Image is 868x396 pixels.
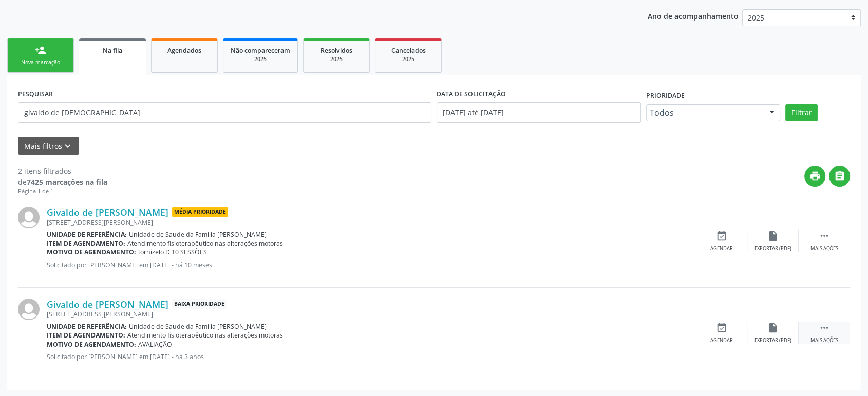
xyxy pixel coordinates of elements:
[138,340,172,349] span: AVALIAÇÃO
[767,322,779,333] i: insert_drive_file
[18,187,107,196] div: Página 1 de 1
[710,337,733,344] div: Agendar
[47,340,136,349] b: Motivo de agendamento:
[650,108,760,118] span: Todos
[47,239,125,248] b: Item de agendamento:
[716,322,727,333] i: event_available
[103,46,122,55] span: Na fila
[437,102,641,123] input: Selecione um intervalo
[810,337,838,344] div: Mais ações
[819,322,830,333] i: 
[18,102,431,123] input: Nome, CNS
[47,207,168,218] a: Givaldo de [PERSON_NAME]
[47,230,127,239] b: Unidade de referência:
[172,299,227,310] span: Baixa Prioridade
[383,55,434,63] div: 2025
[648,9,739,22] p: Ano de acompanhamento
[27,177,107,187] strong: 7425 marcações na fila
[646,88,685,104] label: Prioridade
[167,46,201,55] span: Agendados
[47,352,696,361] p: Solicitado por [PERSON_NAME] em [DATE] - há 3 anos
[834,170,845,182] i: 
[138,248,207,256] span: tornizelo D 10 SESSÕES
[819,230,830,242] i: 
[716,230,727,242] i: event_available
[127,239,283,248] span: Atendimento fisioterapêutico nas alterações motoras
[18,166,107,176] div: 2 itens filtrados
[47,218,696,227] div: [STREET_ADDRESS][PERSON_NAME]
[710,245,733,252] div: Agendar
[809,170,821,182] i: print
[785,104,818,122] button: Filtrar
[47,322,127,331] b: Unidade de referência:
[804,166,825,187] button: print
[18,176,107,187] div: de
[231,46,290,55] span: Não compareceram
[129,230,267,239] span: Unidade de Saude da Familia [PERSON_NAME]
[47,299,168,310] a: Givaldo de [PERSON_NAME]
[127,331,283,340] span: Atendimento fisioterapêutico nas alterações motoras
[129,322,267,331] span: Unidade de Saude da Familia [PERSON_NAME]
[320,46,352,55] span: Resolvidos
[829,166,850,187] button: 
[754,337,791,344] div: Exportar (PDF)
[62,141,73,152] i: keyboard_arrow_down
[18,137,79,155] button: Mais filtroskeyboard_arrow_down
[767,230,779,242] i: insert_drive_file
[15,58,66,66] div: Nova marcação
[311,55,362,63] div: 2025
[18,299,40,320] img: img
[172,207,228,217] span: Média Prioridade
[754,245,791,252] div: Exportar (PDF)
[47,310,696,319] div: [STREET_ADDRESS][PERSON_NAME]
[810,245,838,252] div: Mais ações
[35,45,46,56] div: person_add
[47,248,136,256] b: Motivo de agendamento:
[47,261,696,269] p: Solicitado por [PERSON_NAME] em [DATE] - há 10 meses
[391,46,426,55] span: Cancelados
[47,331,125,340] b: Item de agendamento:
[18,207,40,228] img: img
[231,55,290,63] div: 2025
[437,86,506,102] label: DATA DE SOLICITAÇÃO
[18,86,53,102] label: PESQUISAR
